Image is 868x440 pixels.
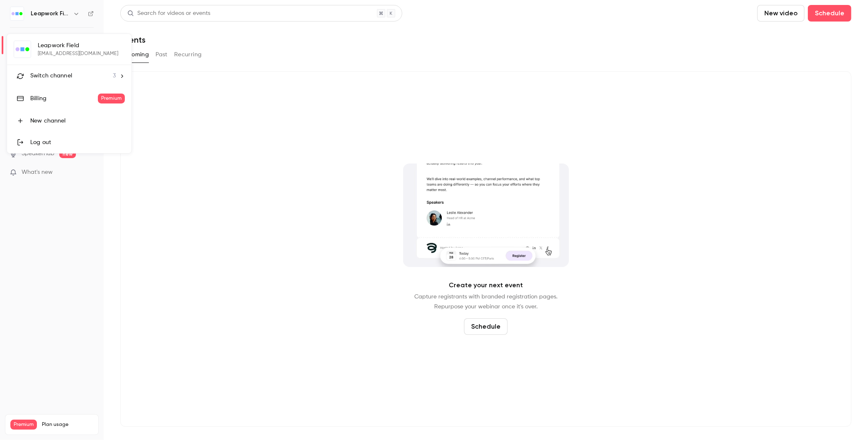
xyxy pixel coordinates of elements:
[98,94,125,103] span: Premium
[30,138,125,147] div: Log out
[30,72,72,80] span: Switch channel
[113,72,116,80] span: 3
[30,94,98,103] div: Billing
[30,117,125,125] div: New channel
